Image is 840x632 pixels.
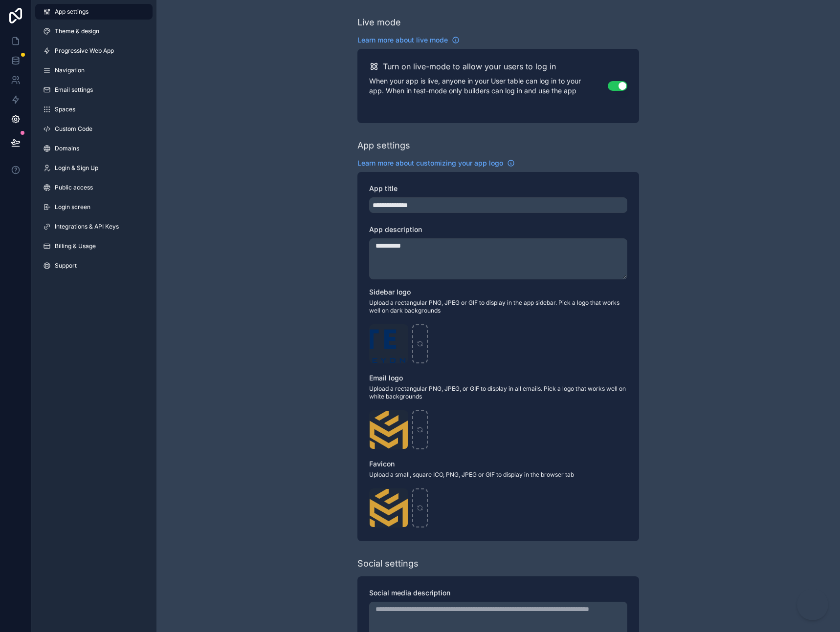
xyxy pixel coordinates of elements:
[35,219,153,234] a: Integrations & API Keys
[55,105,75,113] span: Spaces
[55,27,99,35] span: Theme & design
[369,460,395,468] span: Favicon
[369,374,403,382] span: Email logo
[35,121,153,137] a: Custom Code
[55,164,98,172] span: Login & Sign Up
[55,203,90,211] span: Login screen
[55,125,92,133] span: Custom Code
[369,288,411,296] span: Sidebar logo
[357,35,460,45] a: Learn more about live mode
[35,160,153,176] a: Login & Sign Up
[35,23,153,39] a: Theme & design
[35,141,153,156] a: Domains
[35,238,153,254] a: Billing & Usage
[357,158,503,168] span: Learn more about customizing your app logo
[357,35,448,45] span: Learn more about live mode
[369,299,627,315] span: Upload a rectangular PNG, JPEG or GIF to display in the app sidebar. Pick a logo that works well ...
[369,184,398,192] span: App title
[35,63,153,78] a: Navigation
[55,47,114,55] span: Progressive Web App
[35,82,153,98] a: Email settings
[797,589,828,620] iframe: Botpress
[369,385,627,400] span: Upload a rectangular PNG, JPEG, or GIF to display in all emails. Pick a logo that works well on w...
[357,16,401,29] div: Live mode
[55,242,96,250] span: Billing & Usage
[369,225,422,233] span: App description
[35,199,153,215] a: Login screen
[369,76,608,96] p: When your app is live, anyone in your User table can log in to your app. When in test-mode only b...
[35,258,153,274] a: Support
[55,262,77,270] span: Support
[357,158,515,168] a: Learn more about customizing your app logo
[369,589,450,597] span: Social media description
[369,471,627,479] span: Upload a small, square ICO, PNG, JPEG or GIF to display in the browser tab
[35,4,153,20] a: App settings
[35,180,153,195] a: Public access
[35,43,153,59] a: Progressive Web App
[55,223,119,231] span: Integrations & API Keys
[357,557,419,570] div: Social settings
[357,139,410,152] div: App settings
[55,184,93,191] span: Public access
[55,66,85,74] span: Navigation
[383,61,556,72] h2: Turn on live-mode to allow your users to log in
[55,8,88,16] span: App settings
[55,145,79,152] span: Domains
[35,102,153,117] a: Spaces
[55,86,93,94] span: Email settings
